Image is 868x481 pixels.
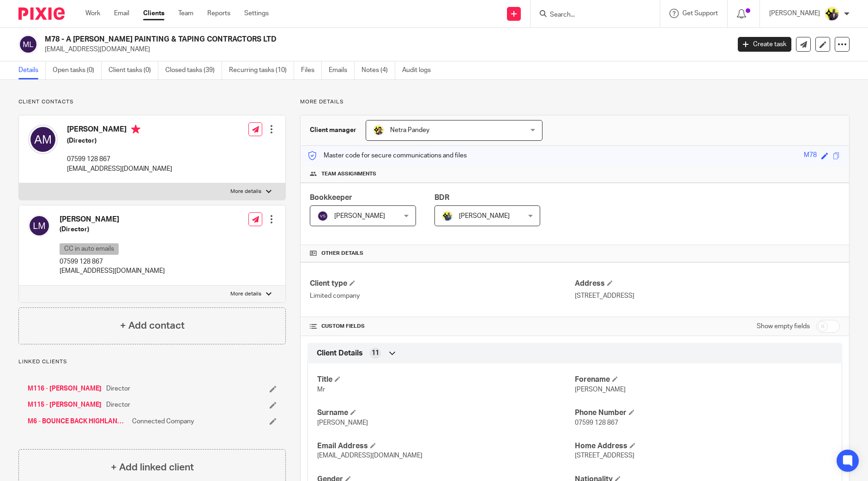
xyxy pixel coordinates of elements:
h4: Email Address [317,441,575,451]
p: [PERSON_NAME] [769,9,820,18]
span: [EMAIL_ADDRESS][DOMAIN_NAME] [317,452,422,459]
p: Client contacts [18,98,286,106]
a: Clients [143,9,164,18]
a: Details [18,61,46,79]
a: Notes (4) [362,61,395,79]
img: svg%3E [28,125,58,154]
p: [EMAIL_ADDRESS][DOMAIN_NAME] [60,266,165,276]
h4: Surname [317,408,575,418]
span: [PERSON_NAME] [459,213,510,219]
h5: (Director) [67,136,172,145]
label: Show empty fields [757,322,810,331]
a: Open tasks (0) [53,61,102,79]
a: M116 - [PERSON_NAME] [28,384,102,393]
h4: Title [317,375,575,385]
span: Client Details [317,349,363,358]
a: Email [114,9,129,18]
h4: Forename [575,375,832,385]
span: [PERSON_NAME] [575,386,626,393]
a: Client tasks (0) [108,61,158,79]
img: Dennis-Starbridge.jpg [442,210,453,222]
h3: Client manager [310,126,356,135]
span: Connected Company [132,417,194,426]
h4: CUSTOM FIELDS [310,323,575,330]
span: Director [106,384,130,393]
a: Closed tasks (39) [165,61,222,79]
span: Team assignments [321,170,376,178]
a: Audit logs [402,61,438,79]
h4: Address [575,279,840,289]
span: [PERSON_NAME] [334,213,385,219]
p: Master code for secure communications and files [307,151,467,160]
a: M115 - [PERSON_NAME] [28,400,102,409]
p: [EMAIL_ADDRESS][DOMAIN_NAME] [45,45,724,54]
a: Emails [329,61,355,79]
p: 07599 128 867 [67,155,172,164]
a: Recurring tasks (10) [229,61,294,79]
span: 11 [372,349,379,358]
p: Linked clients [18,358,286,366]
i: Primary [131,125,140,134]
p: More details [300,98,850,106]
span: 07599 128 867 [575,420,618,426]
span: BDR [434,194,449,201]
h5: (Director) [60,225,165,234]
span: Director [106,400,130,409]
p: 07599 128 867 [60,257,165,266]
span: Netra Pandey [390,127,429,133]
span: Other details [321,250,363,257]
img: Pixie [18,7,65,20]
span: Get Support [682,10,718,17]
p: [STREET_ADDRESS] [575,291,840,301]
a: Work [85,9,100,18]
img: svg%3E [317,210,328,222]
h4: [PERSON_NAME] [67,125,172,136]
h4: Home Address [575,441,832,451]
p: Limited company [310,291,575,301]
a: Settings [244,9,269,18]
h4: Phone Number [575,408,832,418]
h2: M78 - A [PERSON_NAME] PAINTING & TAPING CONTRACTORS LTD [45,35,588,44]
span: [STREET_ADDRESS] [575,452,634,459]
a: Create task [738,37,791,52]
h4: Client type [310,279,575,289]
a: Files [301,61,322,79]
span: [PERSON_NAME] [317,420,368,426]
p: [EMAIL_ADDRESS][DOMAIN_NAME] [67,164,172,174]
a: M6 - BOUNCE BACK HIGHLAND CIC [28,417,127,426]
p: More details [230,290,261,298]
span: Mr [317,386,325,393]
div: M78 [804,150,817,161]
h4: + Add linked client [111,460,194,475]
h4: + Add contact [120,319,185,333]
span: Bookkeeper [310,194,352,201]
a: Reports [207,9,230,18]
a: Team [178,9,193,18]
img: Netra-New-Starbridge-Yellow.jpg [373,125,384,136]
input: Search [549,11,632,19]
img: Yemi-Starbridge.jpg [825,6,839,21]
h4: [PERSON_NAME] [60,215,165,224]
p: CC in auto emails [60,243,119,255]
p: More details [230,188,261,195]
img: svg%3E [28,215,50,237]
img: svg%3E [18,35,38,54]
